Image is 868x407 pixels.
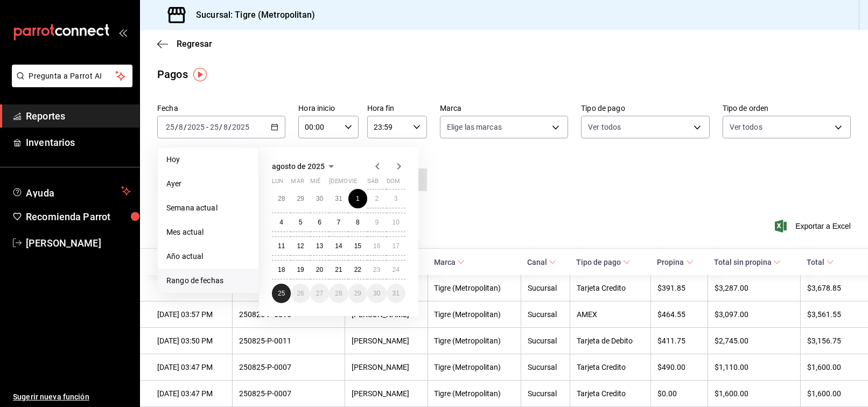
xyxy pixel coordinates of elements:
[528,310,564,319] div: Sucursal
[348,284,367,303] button: 29 de agosto de 2025
[26,236,131,250] span: [PERSON_NAME]
[310,260,329,279] button: 20 de agosto de 2025
[12,65,132,87] button: Pregunta a Parrot AI
[272,162,325,171] span: agosto de 2025
[435,336,514,345] div: Tigre (Metropolitan)
[316,266,323,273] abbr: 20 de agosto de 2025
[335,290,342,297] abbr: 28 de agosto de 2025
[714,258,781,266] span: Total sin propina
[187,123,205,131] input: ----
[329,260,348,279] button: 21 de agosto de 2025
[393,290,400,297] abbr: 31 de agosto de 2025
[272,213,291,232] button: 4 de agosto de 2025
[367,284,386,303] button: 30 de agosto de 2025
[157,363,226,371] div: [DATE] 03:47 PM
[577,389,644,398] div: Tarjeta Credito
[26,185,117,198] span: Ayuda
[26,109,131,123] span: Reportes
[232,123,250,131] input: ----
[375,195,379,202] abbr: 2 de agosto de 2025
[367,105,427,113] label: Hora fin
[367,189,386,208] button: 2 de agosto de 2025
[118,28,127,37] button: open_drawer_menu
[354,290,361,297] abbr: 29 de agosto de 2025
[316,242,323,250] abbr: 13 de agosto de 2025
[219,123,222,131] span: /
[807,258,834,266] span: Total
[807,389,851,398] div: $1,600.00
[310,189,329,208] button: 30 de julio de 2025
[209,123,219,131] input: --
[157,389,226,398] div: [DATE] 03:47 PM
[730,122,762,132] span: Ver todos
[393,219,400,226] abbr: 10 de agosto de 2025
[581,105,709,113] label: Tipo de pago
[348,213,367,232] button: 8 de agosto de 2025
[272,189,291,208] button: 28 de julio de 2025
[310,284,329,303] button: 27 de agosto de 2025
[272,178,283,189] abbr: lunes
[272,260,291,279] button: 18 de agosto de 2025
[166,178,250,190] span: Ayer
[184,123,187,131] span: /
[367,260,386,279] button: 23 de agosto de 2025
[297,266,304,273] abbr: 19 de agosto de 2025
[352,389,421,398] div: [PERSON_NAME]
[166,227,250,238] span: Mes actual
[527,258,556,266] span: Canal
[657,258,693,266] span: Propina
[335,266,342,273] abbr: 21 de agosto de 2025
[291,284,310,303] button: 26 de agosto de 2025
[373,290,380,297] abbr: 30 de agosto de 2025
[807,284,851,292] div: $3,678.85
[723,105,851,113] label: Tipo de orden
[329,189,348,208] button: 31 de julio de 2025
[272,160,338,173] button: agosto de 2025
[387,189,405,208] button: 3 de agosto de 2025
[157,336,226,345] div: [DATE] 03:50 PM
[528,336,564,345] div: Sucursal
[157,39,212,49] button: Regresar
[577,336,644,345] div: Tarjeta de Debito
[367,236,386,256] button: 16 de agosto de 2025
[367,178,379,189] abbr: sábado
[239,310,338,319] div: 250825-P-0015
[278,195,285,202] abbr: 28 de julio de 2025
[26,135,131,150] span: Inventarios
[807,336,851,345] div: $3,156.75
[175,123,178,131] span: /
[291,213,310,232] button: 5 de agosto de 2025
[310,178,320,189] abbr: miércoles
[206,123,208,131] span: -
[577,284,644,292] div: Tarjeta Credito
[387,213,405,232] button: 10 de agosto de 2025
[335,195,342,202] abbr: 31 de julio de 2025
[373,266,380,273] abbr: 23 de agosto de 2025
[272,236,291,256] button: 11 de agosto de 2025
[715,284,794,292] div: $3,287.00
[354,266,361,273] abbr: 22 de agosto de 2025
[193,68,207,81] img: Tooltip marker
[187,9,315,22] h3: Sucursal: Tigre (Metropolitan)
[329,284,348,303] button: 28 de agosto de 2025
[297,290,304,297] abbr: 26 de agosto de 2025
[223,123,228,131] input: --
[657,363,701,371] div: $490.00
[239,336,338,345] div: 250825-P-0011
[239,363,338,371] div: 250825-P-0007
[348,236,367,256] button: 15 de agosto de 2025
[297,195,304,202] abbr: 29 de julio de 2025
[352,363,421,371] div: [PERSON_NAME]
[166,275,250,286] span: Rango de fechas
[278,290,285,297] abbr: 25 de agosto de 2025
[528,284,564,292] div: Sucursal
[348,178,357,189] abbr: viernes
[447,122,502,132] span: Elige las marcas
[387,260,405,279] button: 24 de agosto de 2025
[777,220,851,233] button: Exportar a Excel
[435,363,514,371] div: Tigre (Metropolitan)
[387,178,400,189] abbr: domingo
[387,284,405,303] button: 31 de agosto de 2025
[8,78,132,89] a: Pregunta a Parrot AI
